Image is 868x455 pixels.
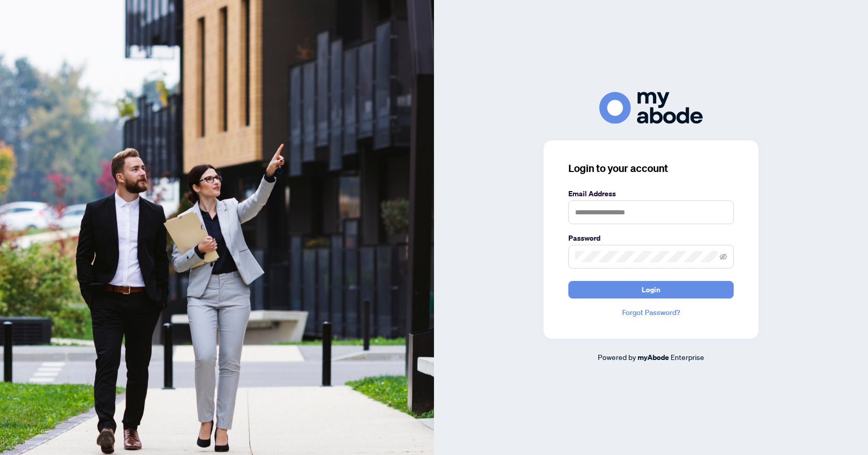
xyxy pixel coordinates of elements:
a: myAbode [638,352,669,363]
span: eye-invisible [720,253,727,260]
img: ma-logo [599,92,703,123]
button: Login [568,281,734,299]
span: Enterprise [671,352,704,362]
span: Login [642,281,660,298]
h3: Login to your account [568,161,734,176]
a: Forgot Password? [568,307,734,318]
label: Password [568,232,734,244]
span: Powered by [598,352,636,362]
label: Email Address [568,188,734,199]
